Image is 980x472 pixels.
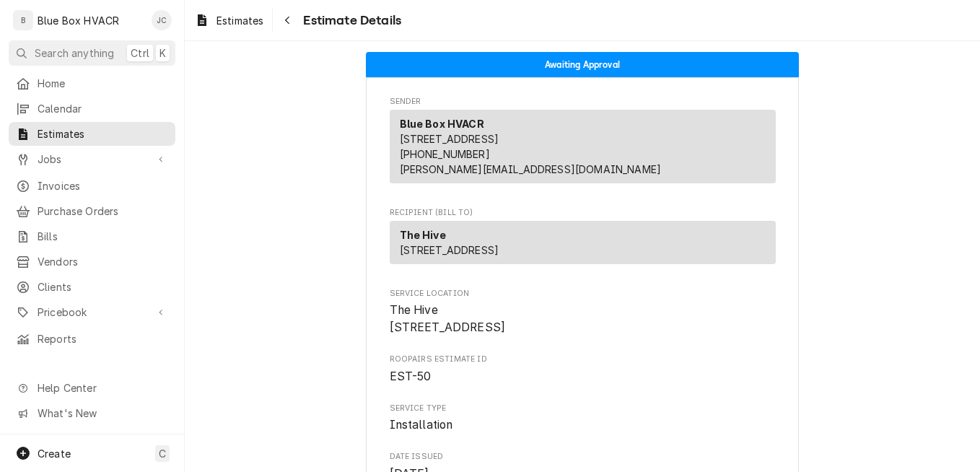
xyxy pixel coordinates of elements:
[38,13,119,28] div: Blue Box HVACR
[9,199,175,223] a: Purchase Orders
[216,13,263,28] span: Estimates
[400,163,662,175] a: [PERSON_NAME][EMAIL_ADDRESS][DOMAIN_NAME]
[390,370,432,383] span: EST-50
[9,224,175,248] a: Bills
[400,229,446,241] strong: The Hive
[390,403,776,434] div: Service Type
[400,118,484,130] strong: Blue Box HVACR
[390,288,776,300] span: Service Location
[390,110,776,189] div: Sender
[390,302,776,336] span: Service Location
[38,101,168,116] span: Calendar
[9,401,175,425] a: Go to What's New
[9,122,175,146] a: Estimates
[366,52,799,77] div: Status
[159,45,166,61] span: K
[9,71,175,95] a: Home
[38,126,168,141] span: Estimates
[390,354,776,385] div: Roopairs Estimate ID
[13,10,33,30] div: B
[390,207,776,219] span: Recipient (Bill To)
[390,288,776,336] div: Service Location
[299,11,401,30] span: Estimate Details
[390,207,776,271] div: Estimate Recipient
[159,446,166,461] span: C
[9,40,175,66] button: Search anythingCtrlK
[38,380,167,395] span: Help Center
[390,368,776,385] span: Roopairs Estimate ID
[9,376,175,400] a: Go to Help Center
[38,229,168,244] span: Bills
[400,148,490,160] a: [PHONE_NUMBER]
[400,133,499,145] span: [STREET_ADDRESS]
[400,244,499,256] span: [STREET_ADDRESS]
[390,416,776,434] span: Service Type
[9,97,175,121] a: Calendar
[390,354,776,365] span: Roopairs Estimate ID
[390,96,776,108] span: Sender
[545,60,620,69] span: Awaiting Approval
[390,221,776,264] div: Recipient (Bill To)
[131,45,149,61] span: Ctrl
[38,204,168,219] span: Purchase Orders
[38,331,168,346] span: Reports
[390,451,776,463] span: Date Issued
[9,174,175,198] a: Invoices
[390,303,506,334] span: The Hive [STREET_ADDRESS]
[390,418,453,432] span: Installation
[9,147,175,171] a: Go to Jobs
[38,305,146,320] span: Pricebook
[276,9,299,32] button: Navigate back
[38,76,168,91] span: Home
[35,45,114,61] span: Search anything
[390,221,776,270] div: Recipient (Bill To)
[9,275,175,299] a: Clients
[9,300,175,324] a: Go to Pricebook
[38,406,167,421] span: What's New
[390,403,776,414] span: Service Type
[152,10,172,30] div: JC
[189,9,269,32] a: Estimates
[390,96,776,190] div: Estimate Sender
[38,152,146,167] span: Jobs
[9,327,175,351] a: Reports
[38,279,168,294] span: Clients
[38,254,168,269] span: Vendors
[390,110,776,183] div: Sender
[38,447,71,460] span: Create
[9,250,175,274] a: Vendors
[152,10,172,30] div: Josh Canfield's Avatar
[38,178,168,193] span: Invoices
